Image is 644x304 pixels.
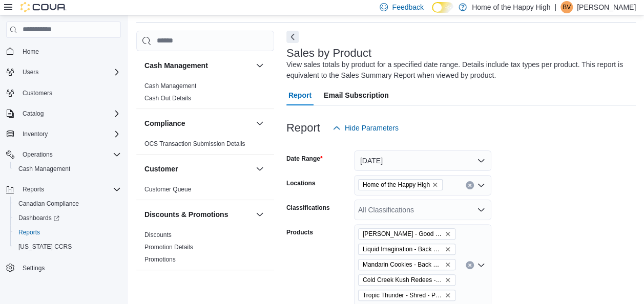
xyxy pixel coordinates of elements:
button: Home [2,44,125,59]
span: Liquid Imagination - Back Forty - Dried Flower - 28g [363,244,443,254]
nav: Complex example [6,40,121,302]
a: Dashboards [14,212,64,224]
span: Email Subscription [324,85,389,105]
span: Inventory [23,130,48,138]
span: Cash Management [14,163,121,175]
button: Inventory [18,128,52,140]
span: Catalog [18,107,121,120]
span: [PERSON_NAME] - Good Supply - Dried Flower - 28g [363,229,443,239]
a: Customer Queue [144,186,191,193]
span: Home [23,48,39,56]
button: Reports [2,182,125,197]
button: Users [18,66,43,78]
button: Open list of options [477,261,485,269]
span: Inventory [18,128,121,140]
a: Cash Management [14,163,74,175]
label: Products [286,228,313,236]
span: Washington CCRS [14,241,121,253]
button: Settings [2,260,125,275]
a: Settings [18,262,49,274]
span: Mandarin Cookies - Back Forty - Dried Flower - 28g [358,259,455,270]
button: Operations [18,148,57,161]
a: Customers [18,87,56,99]
div: Discounts & Promotions [136,229,274,270]
h3: Discounts & Promotions [144,209,228,220]
span: Tropic Thunder - Shred - Pre-Ground Blend - 7g [358,290,455,301]
span: Reports [14,226,121,238]
button: Cash Management [144,60,252,71]
button: Customer [144,164,252,174]
button: Clear input [466,261,474,269]
button: Inventory [2,127,125,141]
span: Home of the Happy High [363,180,430,190]
span: Promotions [144,255,176,264]
span: Promotion Details [144,243,193,251]
button: Remove Home of the Happy High from selection in this group [432,182,438,188]
button: Reports [18,183,48,196]
p: [PERSON_NAME] [577,1,636,13]
p: Home of the Happy High [472,1,550,13]
button: Next [286,31,299,43]
label: Date Range [286,155,323,163]
a: Cash Management [144,82,196,90]
a: Promotion Details [144,244,193,251]
span: Canadian Compliance [14,198,121,210]
span: Settings [18,261,121,274]
span: Cold Creek Kush Redees - Redecan - Joints - 10 x 0.4g [363,275,443,285]
a: Canadian Compliance [14,198,83,210]
span: Home of the Happy High [358,179,443,190]
span: Reports [18,228,40,236]
a: [US_STATE] CCRS [14,241,76,253]
span: Home [18,45,121,58]
span: Tropic Thunder - Shred - Pre-Ground Blend - 7g [363,290,443,300]
button: Customer [254,163,266,175]
label: Locations [286,179,316,187]
button: Catalog [18,107,48,120]
h3: Cash Management [144,60,208,71]
button: [US_STATE] CCRS [10,240,125,254]
p: | [554,1,556,13]
span: Customers [18,86,121,99]
span: Mandarin Cookies - Back Forty - Dried Flower - 28g [363,259,443,270]
span: Liquid Imagination - Back Forty - Dried Flower - 28g [358,244,455,255]
button: Remove Cold Creek Kush Redees - Redecan - Joints - 10 x 0.4g from selection in this group [445,277,451,283]
button: Finance [254,278,266,291]
h3: Customer [144,164,178,174]
button: Open list of options [477,206,485,214]
span: Dashboards [14,212,121,224]
div: Customer [136,183,274,200]
span: Canadian Compliance [18,200,79,208]
a: Home [18,46,43,58]
button: Remove Tropic Thunder - Shred - Pre-Ground Blend - 7g from selection in this group [445,292,451,298]
img: Cova [20,2,67,12]
button: Catalog [2,106,125,121]
h3: Compliance [144,118,185,128]
button: Remove Liquid Imagination - Back Forty - Dried Flower - 28g from selection in this group [445,246,451,252]
div: Benjamin Venning [560,1,573,13]
span: Hide Parameters [345,123,399,133]
a: Promotions [144,256,176,263]
span: Users [18,66,121,78]
button: Users [2,65,125,79]
h3: Report [286,122,320,134]
button: Discounts & Promotions [144,209,252,220]
span: [US_STATE] CCRS [18,243,72,251]
button: Customers [2,85,125,100]
span: Settings [23,264,45,272]
div: Compliance [136,138,274,154]
span: Reports [23,185,44,193]
a: OCS Transaction Submission Details [144,140,245,147]
button: Remove Jean Guy - Good Supply - Dried Flower - 28g from selection in this group [445,231,451,237]
label: Classifications [286,204,330,212]
span: Customers [23,89,52,97]
a: Dashboards [10,211,125,225]
span: OCS Transaction Submission Details [144,140,245,148]
button: Compliance [254,117,266,129]
button: Open list of options [477,181,485,189]
button: Clear input [466,181,474,189]
div: Cash Management [136,80,274,108]
button: Canadian Compliance [10,197,125,211]
button: Cash Management [254,59,266,72]
span: Feedback [392,2,423,12]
